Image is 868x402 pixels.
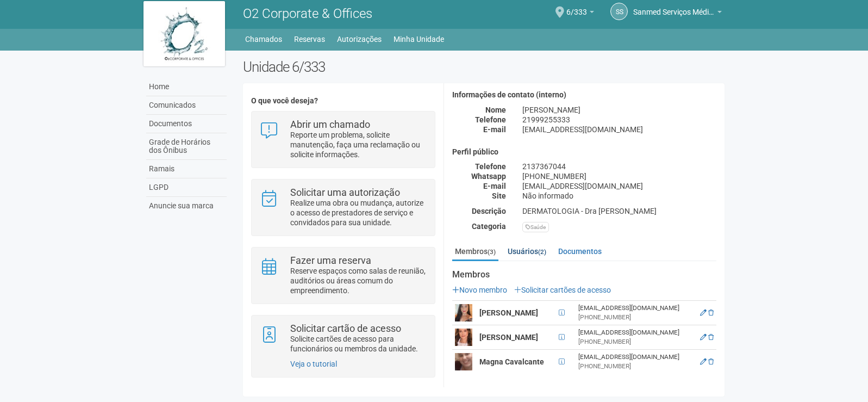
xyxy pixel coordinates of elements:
[455,304,472,321] img: user.png
[578,304,692,313] div: [EMAIL_ADDRESS][DOMAIN_NAME]
[290,323,401,334] strong: Solicitar cartão de acesso
[290,360,337,368] a: Veja o tutorial
[708,358,714,366] a: Excluir membro
[566,9,594,18] a: 6/333
[514,125,725,134] div: [EMAIL_ADDRESS][DOMAIN_NAME]
[514,181,725,191] div: [EMAIL_ADDRESS][DOMAIN_NAME]
[452,243,498,261] a: Membros(3)
[146,197,227,215] a: Anuncie sua marca
[245,32,282,47] a: Chamados
[479,308,538,317] strong: [PERSON_NAME]
[290,255,371,266] strong: Fazer uma reserva
[488,248,496,256] small: (3)
[260,188,427,227] a: Solicitar uma autorização Realize uma obra ou mudança, autorize o acesso de prestadores de serviç...
[260,324,427,354] a: Solicitar cartão de acesso Solicite cartões de acesso para funcionários ou membros da unidade.
[578,362,692,371] div: [PHONE_NUMBER]
[578,337,692,347] div: [PHONE_NUMBER]
[471,172,506,181] strong: Whatsapp
[514,191,725,201] div: Não informado
[146,160,227,178] a: Ramais
[455,329,472,346] img: user.png
[290,187,400,198] strong: Solicitar uma autorização
[522,222,549,232] div: Saúde
[243,6,372,21] span: O2 Corporate & Offices
[290,119,370,130] strong: Abrir um chamado
[514,171,725,181] div: [PHONE_NUMBER]
[538,248,546,256] small: (2)
[578,328,692,337] div: [EMAIL_ADDRESS][DOMAIN_NAME]
[708,333,714,341] a: Excluir membro
[485,106,506,114] strong: Nome
[452,91,716,99] h4: Informações de contato (interno)
[290,130,427,159] p: Reporte um problema, solicite manutenção, faça uma reclamação ou solicite informações.
[700,309,707,317] a: Editar membro
[290,334,427,354] p: Solicite cartões de acesso para funcionários ou membros da unidade.
[452,148,716,156] h4: Perfil público
[475,162,506,171] strong: Telefone
[294,32,325,47] a: Reservas
[146,178,227,197] a: LGPD
[143,1,225,66] img: logo.jpg
[472,207,506,215] strong: Descrição
[290,198,427,227] p: Realize uma obra ou mudança, autorize o acesso de prestadores de serviço e convidados para sua un...
[514,206,725,216] div: DERMATOLOGIA - Dra [PERSON_NAME]
[708,309,714,317] a: Excluir membro
[492,191,506,200] strong: Site
[555,243,604,259] a: Documentos
[455,353,472,370] img: user.png
[146,96,227,115] a: Comunicados
[243,59,725,75] h2: Unidade 6/333
[483,125,506,134] strong: E-mail
[337,32,382,47] a: Autorizações
[479,357,544,366] strong: Magna Cavalcante
[700,333,707,341] a: Editar membro
[479,333,538,342] strong: [PERSON_NAME]
[260,120,427,159] a: Abrir um chamado Reporte um problema, solicite manutenção, faça uma reclamação ou solicite inform...
[260,256,427,295] a: Fazer uma reserva Reserve espaços como salas de reunião, auditórios ou áreas comum do empreendime...
[483,182,506,190] strong: E-mail
[514,105,725,115] div: [PERSON_NAME]
[514,162,725,171] div: 2137367044
[251,97,435,105] h4: O que você deseja?
[610,3,628,20] a: SS
[146,78,227,96] a: Home
[452,270,716,280] strong: Membros
[472,222,506,231] strong: Categoria
[514,115,725,125] div: 21999255333
[394,32,444,47] a: Minha Unidade
[146,115,227,133] a: Documentos
[505,243,549,259] a: Usuários(2)
[146,133,227,160] a: Grade de Horários dos Ônibus
[578,313,692,322] div: [PHONE_NUMBER]
[514,286,611,294] a: Solicitar cartões de acesso
[633,9,722,18] a: Sanmed Serviços Médicos Ltda
[475,115,506,124] strong: Telefone
[700,358,707,366] a: Editar membro
[578,352,692,362] div: [EMAIL_ADDRESS][DOMAIN_NAME]
[452,286,507,294] a: Novo membro
[290,266,427,295] p: Reserve espaços como salas de reunião, auditórios ou áreas comum do empreendimento.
